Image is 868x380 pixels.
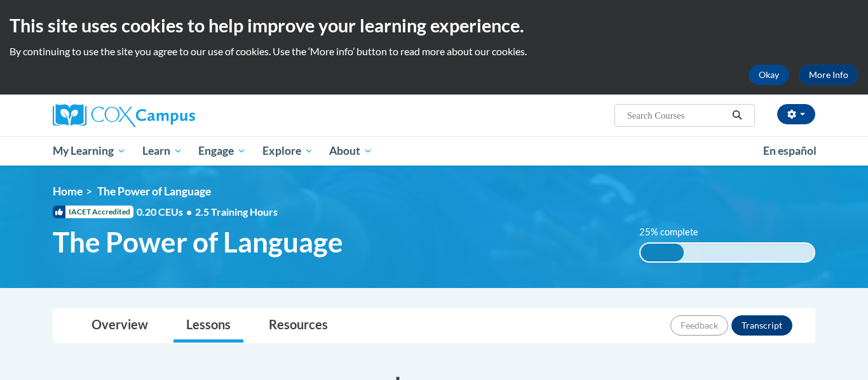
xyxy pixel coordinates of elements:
[142,143,182,159] span: Learn
[10,44,858,58] p: By continuing to use the site you agree to our use of cookies. Use the ‘More info’ button to read...
[97,185,211,198] span: The Power of Language
[641,244,684,261] div: 25% complete
[53,225,343,259] span: The Power of Language
[198,143,246,159] span: Engage
[749,65,789,85] button: Okay
[186,206,192,218] span: •
[254,136,322,166] a: Explore
[34,136,834,166] div: Main menu
[137,205,195,219] span: 0.20 CEUs
[53,104,294,127] a: Cox Campus
[53,143,126,159] span: My Learning
[755,138,825,164] a: En español
[639,225,712,239] label: 25% complete
[190,136,254,166] a: Engage
[53,185,83,198] a: Home
[777,104,815,124] button: Account Settings
[799,65,858,85] a: More Info
[134,136,191,166] a: Learn
[53,206,133,218] span: IACET Accredited
[728,108,747,123] button: Search
[322,136,381,166] a: About
[79,309,161,343] a: Overview
[173,309,243,343] a: Lessons
[53,104,195,127] img: Cox Campus
[262,143,313,159] span: Explore
[256,309,341,343] a: Resources
[670,315,728,336] button: Feedback
[44,136,134,166] a: My Learning
[626,108,728,123] input: Search Courses
[195,206,278,218] span: 2.5 Training Hours
[329,143,372,159] span: About
[10,13,858,38] h2: This site uses cookies to help improve your learning experience.
[731,315,792,336] button: Transcript
[763,144,817,157] span: En español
